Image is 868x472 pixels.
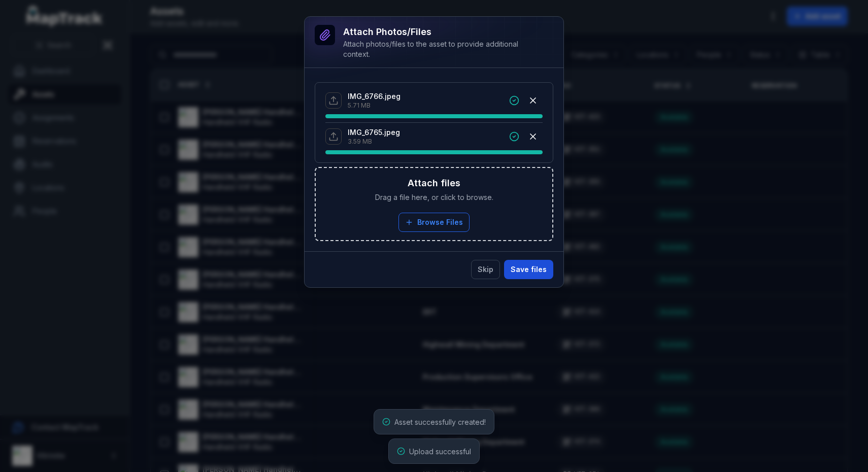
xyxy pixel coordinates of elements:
[471,260,500,279] button: Skip
[398,213,470,232] button: Browse Files
[348,138,400,146] p: 3.59 MB
[348,91,400,102] p: IMG_6766.jpeg
[375,192,493,203] span: Drag a file here, or click to browse.
[409,447,471,456] span: Upload successful
[348,127,400,138] p: IMG_6765.jpeg
[343,39,537,59] div: Attach photos/files to the asset to provide additional context.
[343,25,537,39] h3: Attach photos/files
[408,176,460,190] h3: Attach files
[504,260,553,279] button: Save files
[394,418,486,426] span: Asset successfully created!
[348,102,400,110] p: 5.71 MB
